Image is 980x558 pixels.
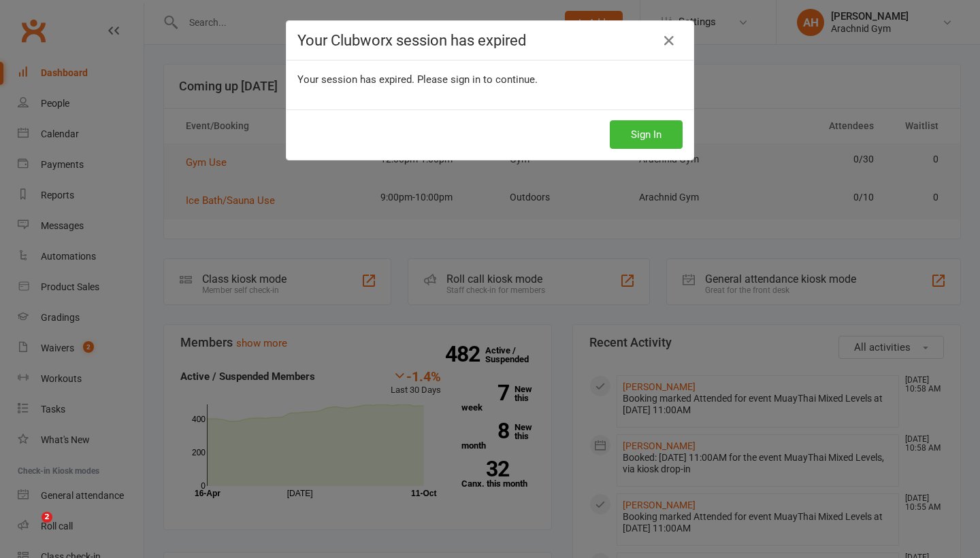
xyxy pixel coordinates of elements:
span: 2 [42,512,52,523]
span: Your session has expired. Please sign in to continue. [297,73,538,86]
a: Close [658,30,680,52]
h4: Your Clubworx session has expired [297,32,683,49]
button: Sign In [610,120,683,149]
iframe: Intercom live chat [14,512,46,544]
